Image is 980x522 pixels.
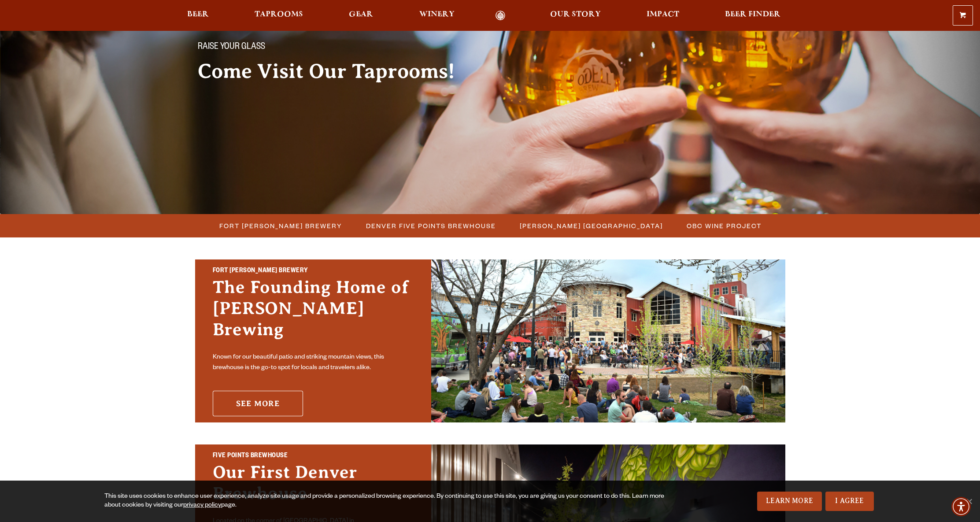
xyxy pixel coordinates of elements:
p: Known for our beautiful patio and striking mountain views, this brewhouse is the go-to spot for l... [213,352,414,374]
span: Winery [419,11,455,18]
a: Beer [181,11,214,21]
span: Raise your glass [198,42,265,53]
a: Denver Five Points Brewhouse [361,219,500,232]
a: Gear [343,11,379,21]
span: Our Story [550,11,601,18]
h3: Our First Denver Brewhouse [213,462,414,513]
span: Beer [187,11,209,18]
a: Beer Finder [719,11,786,21]
span: OBC Wine Project [687,219,762,232]
span: [PERSON_NAME] [GEOGRAPHIC_DATA] [520,219,663,232]
span: Denver Five Points Brewhouse [366,219,496,232]
h2: Come Visit Our Taprooms! [198,60,473,82]
div: This site uses cookies to enhance user experience, analyze site usage and provide a personalized ... [104,492,666,510]
span: Beer Finder [725,11,780,18]
img: Fort Collins Brewery & Taproom' [431,259,785,422]
a: Taprooms [249,11,309,21]
span: Fort [PERSON_NAME] Brewery [219,219,342,232]
h3: The Founding Home of [PERSON_NAME] Brewing [213,277,414,349]
a: [PERSON_NAME] [GEOGRAPHIC_DATA] [514,219,667,232]
a: Learn More [757,492,822,511]
span: Impact [647,11,679,18]
a: privacy policy [183,502,221,509]
div: Accessibility Menu [951,497,971,516]
a: Odell Home [484,11,517,21]
a: Impact [641,11,685,21]
h2: Fort [PERSON_NAME] Brewery [213,266,414,277]
span: Gear [349,11,373,18]
a: OBC Wine Project [681,219,766,232]
a: Fort [PERSON_NAME] Brewery [214,219,347,232]
span: Taprooms [255,11,303,18]
a: Our Story [544,11,606,21]
h2: Five Points Brewhouse [213,451,414,462]
a: See More [213,391,303,416]
a: Winery [414,11,460,21]
a: I Agree [825,492,874,511]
